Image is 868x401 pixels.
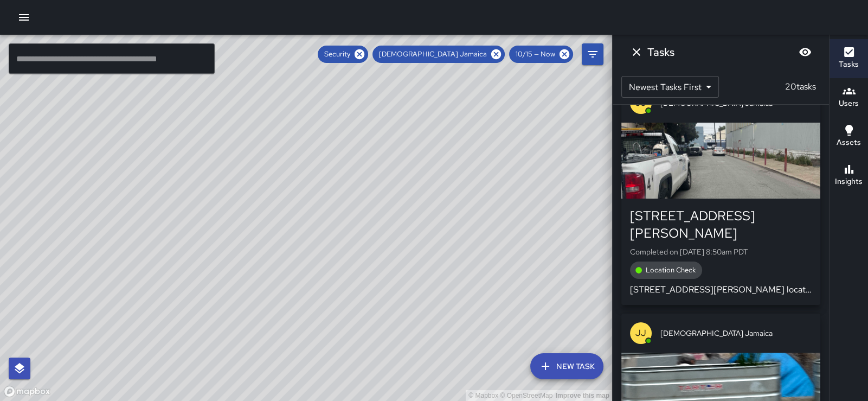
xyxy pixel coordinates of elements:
p: JJ [635,327,646,340]
div: [DEMOGRAPHIC_DATA] Jamaica [372,46,505,63]
button: Users [830,78,868,117]
h6: Insights [835,176,863,188]
p: 20 tasks [781,80,820,93]
span: 10/15 — Now [509,49,562,60]
h6: Assets [837,137,861,149]
h6: Tasks [647,43,674,61]
button: Dismiss [626,41,647,63]
span: Location Check [639,265,702,276]
div: [STREET_ADDRESS][PERSON_NAME] [630,207,812,242]
p: Completed on [DATE] 8:50am PDT [630,246,812,257]
span: [DEMOGRAPHIC_DATA] Jamaica [660,328,812,339]
div: Security [318,46,368,63]
span: [DEMOGRAPHIC_DATA] Jamaica [372,49,493,60]
button: Assets [830,117,868,156]
h6: Tasks [839,59,859,71]
div: 10/15 — Now [509,46,573,63]
button: JJ[DEMOGRAPHIC_DATA] Jamaica[STREET_ADDRESS][PERSON_NAME]Completed on [DATE] 8:50am PDTLocation C... [621,84,820,305]
h6: Users [839,98,859,110]
button: Blur [794,41,816,63]
p: [STREET_ADDRESS][PERSON_NAME] location check conducted: All clear. Responded to a service call ab... [630,283,812,296]
span: Security [318,49,357,60]
button: Insights [830,156,868,195]
button: Tasks [830,39,868,78]
button: Filters [582,43,603,65]
div: Newest Tasks First [621,76,719,98]
button: New Task [530,353,603,379]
